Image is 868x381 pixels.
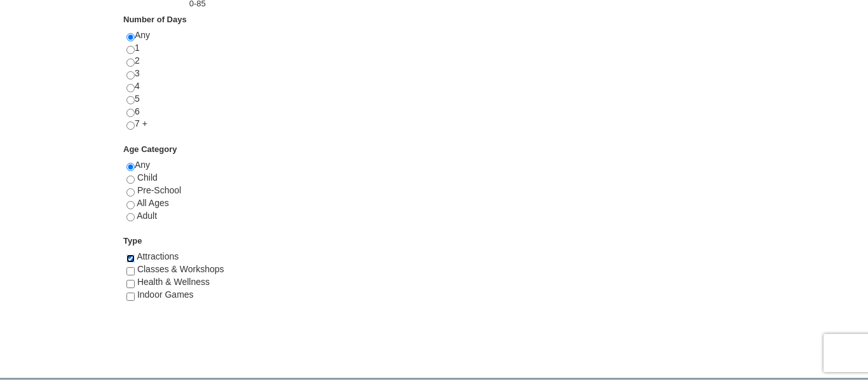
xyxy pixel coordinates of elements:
strong: Number of Days [123,15,187,24]
div: Any [126,159,268,235]
span: Health & Wellness [137,277,210,287]
strong: Age Category [123,144,177,154]
span: Classes & Workshops [137,264,224,274]
strong: Type [123,236,142,246]
span: Attractions [137,251,179,261]
span: Pre-School [137,185,181,195]
span: Indoor Games [137,289,194,300]
span: All Ages [137,198,169,208]
span: Adult [137,211,157,221]
span: Child [137,172,158,183]
div: Any 1 2 3 4 5 6 7 + [126,29,268,143]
